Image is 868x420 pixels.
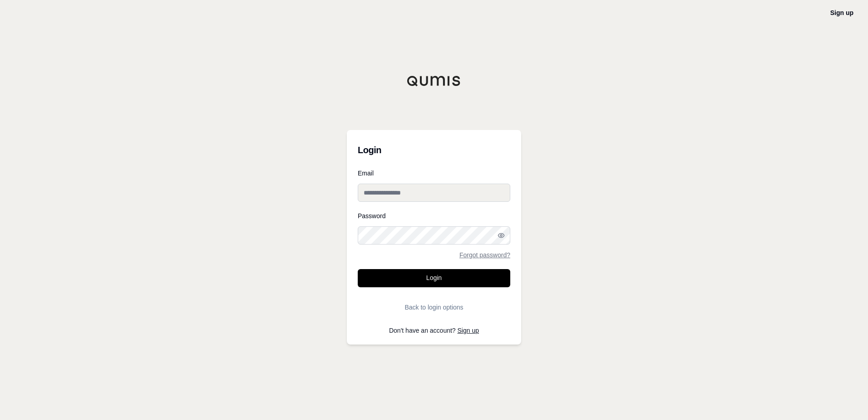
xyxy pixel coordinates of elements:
[830,9,853,16] a: Sign up
[358,298,510,316] button: Back to login options
[459,252,510,258] a: Forgot password?
[358,141,510,159] h3: Login
[407,75,461,86] img: Qumis
[358,327,510,334] p: Don't have an account?
[358,213,510,219] label: Password
[358,269,510,287] button: Login
[358,170,510,176] label: Email
[458,327,479,334] a: Sign up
